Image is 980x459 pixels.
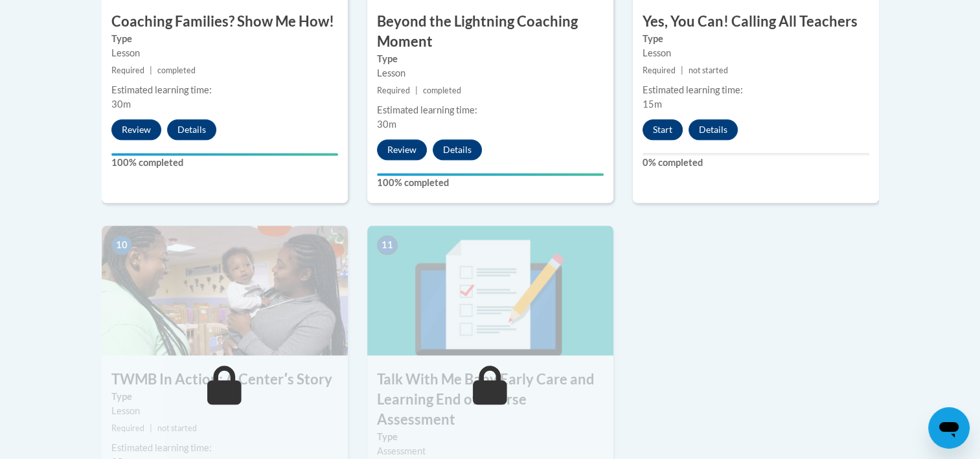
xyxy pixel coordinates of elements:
img: Course Image [102,226,348,355]
div: Lesson [643,46,869,60]
span: not started [689,65,728,75]
div: Estimated learning time: [377,103,604,117]
label: 100% completed [111,156,338,170]
span: Required [111,423,144,433]
div: Your progress [111,153,338,156]
h3: Yes, You Can! Calling All Teachers [633,12,879,32]
div: Lesson [111,46,338,60]
div: Lesson [111,404,338,418]
img: Course Image [367,226,613,355]
span: | [681,65,683,75]
span: | [150,65,152,75]
div: Your progress [377,173,604,176]
div: Estimated learning time: [111,441,338,455]
span: Required [643,65,676,75]
label: 100% completed [377,176,604,190]
label: 0% completed [643,156,869,170]
span: not started [157,423,197,433]
span: 15m [643,99,662,110]
button: Start [643,119,683,140]
button: Details [689,119,738,140]
span: | [415,86,418,95]
div: Lesson [377,66,604,80]
h3: Talk With Me Baby Early Care and Learning End of Course Assessment [367,370,613,429]
h3: Beyond the Lightning Coaching Moment [367,12,613,52]
label: Type [643,32,869,46]
label: Type [111,32,338,46]
button: Review [377,139,427,160]
iframe: Button to launch messaging window [928,407,970,449]
span: 10 [111,235,132,255]
span: completed [423,86,461,95]
span: | [150,423,152,433]
label: Type [111,390,338,404]
button: Review [111,119,161,140]
span: Required [377,86,410,95]
span: Required [111,65,144,75]
span: 30m [111,99,131,110]
span: completed [157,65,196,75]
label: Type [377,52,604,66]
div: Assessment [377,444,604,458]
div: Estimated learning time: [111,83,338,97]
h3: Coaching Families? Show Me How! [102,12,348,32]
label: Type [377,430,604,444]
h3: TWMB In Action: A Centerʹs Story [102,370,348,390]
button: Details [433,139,482,160]
span: 11 [377,235,398,255]
span: 30m [377,119,396,130]
div: Estimated learning time: [643,83,869,97]
button: Details [167,119,216,140]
